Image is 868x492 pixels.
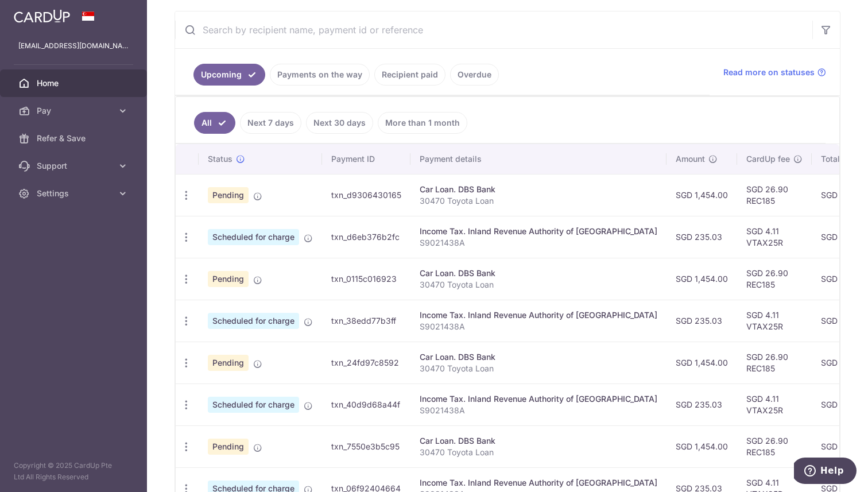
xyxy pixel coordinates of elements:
a: Overdue [450,64,499,86]
a: Next 7 days [240,112,301,134]
div: Car Loan. DBS Bank [420,351,657,363]
span: Pending [208,355,249,371]
td: SGD 235.03 [666,216,737,258]
div: Income Tax. Inland Revenue Authority of [GEOGRAPHIC_DATA] [420,309,657,321]
td: SGD 235.03 [666,300,737,342]
span: Scheduled for charge [208,397,299,413]
p: 30470 Toyota Loan [420,279,657,290]
img: CardUp [14,9,70,23]
p: [EMAIL_ADDRESS][DOMAIN_NAME] [18,40,129,52]
span: Pay [37,105,113,117]
a: Next 30 days [306,112,373,134]
td: SGD 26.90 REC185 [737,425,812,467]
span: Read more on statuses [723,67,815,78]
span: Refer & Save [37,133,113,144]
div: Car Loan. DBS Bank [420,268,657,279]
iframe: Opens a widget where you can find more information [794,458,857,486]
th: Payment details [410,144,666,174]
span: Status [208,153,232,165]
td: SGD 26.90 REC185 [737,258,812,300]
span: Pending [208,271,249,287]
span: Amount [676,153,705,165]
a: All [194,112,235,134]
td: txn_24fd97c8592 [322,342,410,383]
div: Income Tax. Inland Revenue Authority of [GEOGRAPHIC_DATA] [420,226,657,237]
td: SGD 1,454.00 [666,425,737,467]
p: 30470 Toyota Loan [420,195,657,207]
td: SGD 4.11 VTAX25R [737,300,812,342]
td: SGD 4.11 VTAX25R [737,216,812,258]
p: 30470 Toyota Loan [420,363,657,374]
td: SGD 4.11 VTAX25R [737,383,812,425]
span: Total amt. [821,153,859,165]
p: S9021438A [420,405,657,416]
p: S9021438A [420,321,657,332]
a: Recipient paid [374,64,445,86]
td: SGD 26.90 REC185 [737,174,812,216]
th: Payment ID [322,144,410,174]
div: Car Loan. DBS Bank [420,184,657,195]
span: Pending [208,439,249,455]
td: txn_0115c016923 [322,258,410,300]
p: 30470 Toyota Loan [420,447,657,458]
span: Scheduled for charge [208,313,299,329]
a: More than 1 month [378,112,467,134]
input: Search by recipient name, payment id or reference [175,11,812,48]
td: SGD 235.03 [666,383,737,425]
span: Scheduled for charge [208,229,299,245]
td: SGD 26.90 REC185 [737,342,812,383]
td: txn_d9306430165 [322,174,410,216]
td: SGD 1,454.00 [666,342,737,383]
span: Home [37,78,113,89]
td: txn_40d9d68a44f [322,383,410,425]
td: txn_38edd77b3ff [322,300,410,342]
div: Car Loan. DBS Bank [420,435,657,447]
a: Read more on statuses [723,67,826,78]
span: Support [37,160,113,172]
a: Upcoming [193,64,265,86]
td: SGD 1,454.00 [666,258,737,300]
div: Income Tax. Inland Revenue Authority of [GEOGRAPHIC_DATA] [420,477,657,489]
td: txn_d6eb376b2fc [322,216,410,258]
td: SGD 1,454.00 [666,174,737,216]
p: S9021438A [420,237,657,249]
span: Settings [37,188,113,199]
span: Pending [208,187,249,203]
div: Income Tax. Inland Revenue Authority of [GEOGRAPHIC_DATA] [420,393,657,405]
td: txn_7550e3b5c95 [322,425,410,467]
a: Payments on the way [270,64,370,86]
span: CardUp fee [746,153,790,165]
